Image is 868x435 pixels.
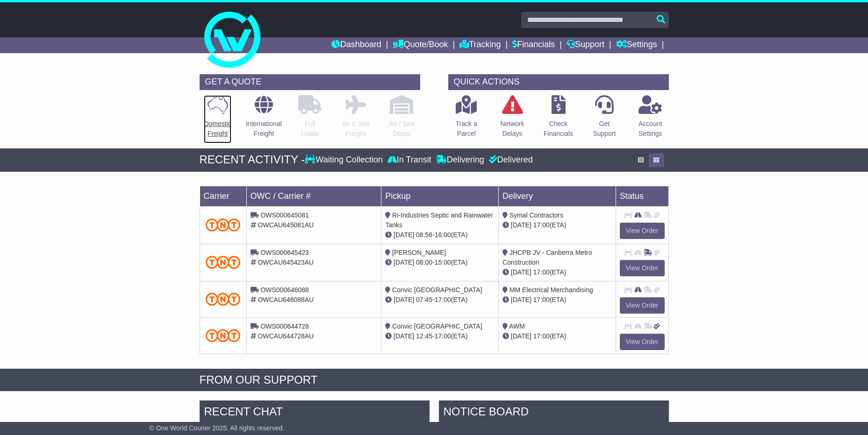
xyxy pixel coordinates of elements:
[200,400,430,426] div: RECENT CHAT
[439,400,669,426] div: NOTICE BOARD
[394,296,414,303] span: [DATE]
[638,119,662,139] p: Account Settings
[620,260,665,276] a: View Order
[435,296,451,303] span: 17:00
[392,323,482,330] span: Convic [GEOGRAPHIC_DATA]
[593,119,616,139] p: Get Support
[394,332,414,340] span: [DATE]
[502,249,592,266] span: JHCPB JV - Canberra Metro Construction
[502,267,612,277] div: (ETA)
[567,37,604,53] a: Support
[435,259,451,266] span: 15:00
[246,186,381,206] td: OWC / Carrier #
[203,95,231,144] a: DomesticFreight
[435,332,451,340] span: 17:00
[638,95,663,144] a: AccountSettings
[381,186,499,206] td: Pickup
[258,221,314,229] span: OWCAU645081AU
[456,119,477,139] p: Track a Parcel
[305,155,385,165] div: Waiting Collection
[258,296,314,303] span: OWCAU646088AU
[498,186,616,206] td: Delivery
[150,424,285,432] span: © One World Courier 2025. All rights reserved.
[502,220,612,230] div: (ETA)
[200,186,246,206] td: Carrier
[511,296,531,303] span: [DATE]
[500,119,524,139] p: Network Delays
[392,286,482,294] span: Convic [GEOGRAPHIC_DATA]
[260,211,309,219] span: OWS000645081
[385,331,495,341] div: - (ETA)
[331,37,381,53] a: Dashboard
[511,268,531,276] span: [DATE]
[616,186,668,206] td: Status
[206,256,241,268] img: TNT_Domestic.png
[455,95,478,144] a: Track aParcel
[385,295,495,305] div: - (ETA)
[393,37,448,53] a: Quote/Book
[509,286,593,294] span: MM Electrical Merchandising
[416,296,432,303] span: 07:45
[394,231,414,239] span: [DATE]
[204,119,231,139] p: Domestic Freight
[502,295,612,305] div: (ETA)
[392,249,446,256] span: [PERSON_NAME]
[459,37,501,53] a: Tracking
[385,211,493,229] span: Ri-Industries Septic and Rainwater Tanks
[533,221,550,229] span: 17:00
[544,119,573,139] p: Check Financials
[246,119,282,139] p: International Freight
[394,259,414,266] span: [DATE]
[620,297,665,314] a: View Order
[385,155,434,165] div: In Transit
[533,296,550,303] span: 17:00
[435,231,451,239] span: 16:00
[620,223,665,239] a: View Order
[511,221,531,229] span: [DATE]
[200,153,305,167] div: RECENT ACTIVITY -
[260,286,309,294] span: OWS000646088
[448,74,669,90] div: QUICK ACTIONS
[592,95,616,144] a: GetSupport
[502,331,612,341] div: (ETA)
[616,37,657,53] a: Settings
[509,323,525,330] span: AWM
[200,373,669,387] div: FROM OUR SUPPORT
[385,230,495,240] div: - (ETA)
[389,119,415,139] p: Air / Sea Depot
[416,259,432,266] span: 08:00
[416,231,432,239] span: 08:56
[206,329,241,342] img: TNT_Domestic.png
[206,293,241,305] img: TNT_Domestic.png
[245,95,282,144] a: InternationalFreight
[500,95,524,144] a: NetworkDelays
[260,249,309,256] span: OWS000645423
[258,332,314,340] span: OWCAU644728AU
[543,95,574,144] a: CheckFinancials
[298,119,322,139] p: Full Loads
[533,332,550,340] span: 17:00
[511,332,531,340] span: [DATE]
[533,268,550,276] span: 17:00
[200,74,420,90] div: GET A QUOTE
[509,211,563,219] span: Symal Contractors
[342,119,370,139] p: Air & Sea Freight
[487,155,533,165] div: Delivered
[385,258,495,267] div: - (ETA)
[258,259,314,266] span: OWCAU645423AU
[416,332,432,340] span: 12:45
[206,218,241,231] img: TNT_Domestic.png
[620,334,665,350] a: View Order
[512,37,555,53] a: Financials
[434,155,487,165] div: Delivering
[260,323,309,330] span: OWS000644728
